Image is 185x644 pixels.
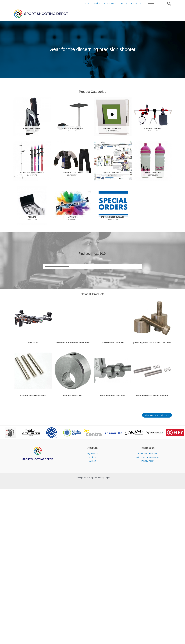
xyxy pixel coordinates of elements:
div: [PERSON_NAME] Piece Elevation, 10mm [133,341,171,344]
a: Visit product category Paper Products [94,141,132,181]
a: My account [87,452,98,455]
a: Privacy Policy [141,460,154,462]
h2: Miscellaneous [136,171,170,177]
a: Visit product category Shooting Clothing [54,141,91,181]
h2: Airguns [55,215,89,222]
img: FWB 900W [14,299,52,337]
mark: 60 Products [136,130,170,132]
img: Miscellaneous [134,141,172,181]
mark: 27 Products [96,130,130,132]
div: FWB 900W [14,341,52,344]
button: Search [167,1,172,6]
div: GSP500 Weight Bar 20g [94,341,131,344]
img: GSP500 Weight Bar 20g [94,299,131,337]
img: Walther Cheek Piece Elevation [133,299,171,337]
a: Refund and Returns Policy [136,456,159,458]
a: Wishlist [89,460,96,462]
h2: Parts and Accessories [15,171,49,177]
nav: Account [68,452,117,463]
div: Walther Butt plate rod [94,394,131,397]
aside: Footer Widget 3 [123,446,172,463]
a: Visit product category Parts and Accessories [13,141,51,181]
img: Walther Cheek Piece Rods [14,352,52,390]
h2: Pellets [15,215,49,222]
h2: Newest Products [13,292,172,296]
img: Walther Butt plate rod [94,352,131,390]
mark: 251 Products [15,174,49,176]
p: Copyright © 2025 Sport Shooting Depot [13,476,172,480]
h2: Shooting Glasses [136,126,170,133]
img: Walther GSP500 Weight Bar Set [133,352,171,390]
img: brand logo [166,429,184,436]
a: Visit product category Range Equipment [13,97,51,136]
a: FWB 900W FWB 900W [14,299,52,345]
a: Visit product category Shooting Glasses [134,97,172,136]
h2: Training Equipment [96,126,130,133]
img: Shooting Glasses [134,97,172,136]
mark: 102 Products [55,174,89,176]
a: Walther GSP500 Weight Bar Set Walther GSP500 Weight Bar Set [133,352,171,398]
img: Gehmann Multi-height Sight Base [54,299,92,337]
img: Supported Shooting [54,97,91,136]
img: Paper Products [94,141,132,181]
a: Visit product category Training Equipment [94,97,132,136]
a: Walther Cheek Piece Elevation [PERSON_NAME] Piece Elevation, 10mm [133,299,171,345]
div: Walther GSP500 Weight Bar Set [133,394,171,397]
img: Parts and Accessories [13,141,51,181]
a: Visit product category Miscellaneous [134,141,172,181]
a: View more new products → [142,413,172,418]
mark: 10 Products [136,174,170,176]
div: [PERSON_NAME] Piece Rods [14,394,52,397]
a: GSP500 Weight Bar 20g GSP500 Weight Bar 20g [94,299,131,345]
mark: 5 Products [55,130,89,132]
div: Gehmann Multi-height Sight Base [54,341,92,344]
nav: Information [123,452,172,463]
a: Visit product category Airguns [54,186,91,225]
img: Sport Shooting Depot [13,9,69,19]
h2: Range Equipment [15,126,49,133]
mark: 45 Products [15,130,49,132]
a: Visit product category Pellets [13,186,51,225]
h2: Product Categories [13,90,172,94]
a: Walther Butt plate rod Walther Butt plate rod [94,352,131,398]
h2: Paper Products [96,171,130,177]
a: Visit product category Special Order Catalog [94,186,132,225]
aside: Footer Widget 1 [13,446,62,467]
mark: 40 Products [55,218,89,220]
a: Gehmann Multi-height Sight Base Gehmann Multi-height Sight Base [54,299,92,345]
h2: Special Order Catalog [96,215,130,222]
img: Shooting Clothing [54,141,91,181]
img: Special Order Catalog [94,186,132,225]
img: Rod Weight 30g [54,352,92,390]
h2: Information [123,446,172,450]
a: Visit product category Supported Shooting [54,97,91,136]
img: Training Equipment [94,97,132,136]
mark: 22 Products [96,174,130,176]
a: Rod Weight 30g [PERSON_NAME] 30g [54,352,92,398]
aside: Footer Widget 2 [68,446,117,463]
h2: Find your next 10.9! [43,252,142,256]
span: > [181,429,184,432]
h2: Shooting Clothing [55,171,89,177]
mark: 17 Products [15,218,49,220]
a: Orders [90,456,96,458]
img: Range Equipment [13,97,51,136]
p: Gear for the discerning precision shooter [13,45,172,54]
img: Airguns [54,186,91,225]
a: Walther Cheek Piece Rods [PERSON_NAME] Piece Rods [14,352,52,398]
h2: Account [68,446,117,450]
div: [PERSON_NAME] 30g [54,394,92,397]
h2: Supported Shooting [55,126,89,133]
mark: 147 Products [96,218,130,220]
img: Pellets [13,186,51,225]
a: Terms And Conditions [138,452,157,455]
